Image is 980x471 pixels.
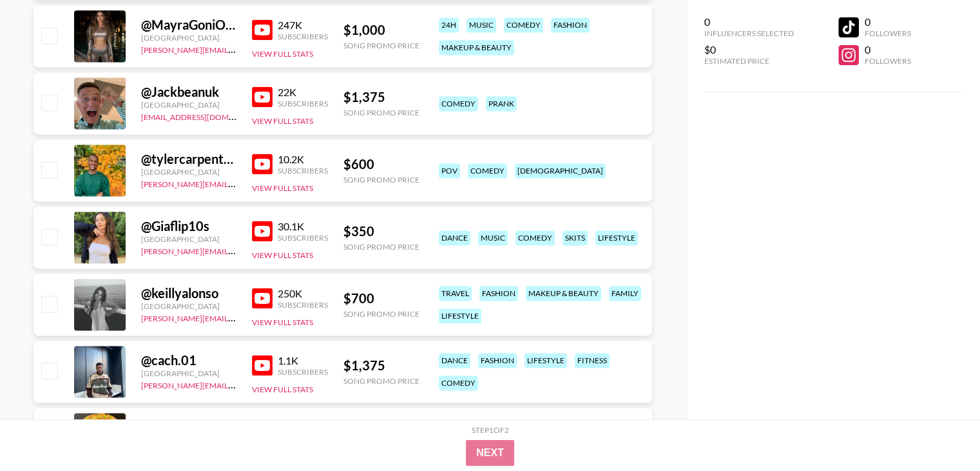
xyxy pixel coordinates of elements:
a: [PERSON_NAME][EMAIL_ADDRESS][DOMAIN_NAME] [141,244,332,256]
div: Song Promo Price [343,41,419,50]
img: YouTube [252,154,273,174]
div: Estimated Price [704,56,794,66]
div: [GEOGRAPHIC_DATA] [141,33,236,43]
div: 1.1K [278,354,328,367]
div: lifestyle [595,230,638,245]
div: 24h [439,17,459,32]
div: comedy [468,163,507,178]
div: 10.2K [278,153,328,166]
div: Subscribers [278,99,328,108]
div: [GEOGRAPHIC_DATA] [141,301,236,311]
div: $ 1,000 [343,22,419,38]
button: View Full Stats [252,385,313,394]
div: $ 1,375 [343,357,419,374]
div: Song Promo Price [343,108,419,117]
div: family [609,286,641,301]
a: [PERSON_NAME][EMAIL_ADDRESS][DOMAIN_NAME] [141,177,332,189]
div: Followers [864,28,910,38]
div: Song Promo Price [343,309,419,319]
div: @ MayraGoniOficial [141,17,236,33]
div: Subscribers [278,300,328,310]
div: dance [439,353,470,368]
div: Subscribers [278,233,328,243]
div: 0 [864,43,910,56]
div: 30.1K [278,220,328,233]
div: Influencers Selected [704,28,794,38]
div: Song Promo Price [343,376,419,386]
button: View Full Stats [252,183,313,193]
div: fashion [478,353,517,368]
div: @ Giaflip10s [141,218,236,234]
div: Song Promo Price [343,242,419,252]
img: YouTube [252,221,273,241]
div: 250K [278,287,328,300]
a: [PERSON_NAME][EMAIL_ADDRESS][DOMAIN_NAME] [141,43,332,55]
img: YouTube [252,355,273,376]
div: pov [439,163,460,178]
div: @ cach.01 [141,352,236,368]
div: Subscribers [278,367,328,377]
a: [PERSON_NAME][EMAIL_ADDRESS][DOMAIN_NAME] [141,378,332,390]
div: [GEOGRAPHIC_DATA] [141,167,236,177]
div: $ 1,375 [343,89,419,105]
a: [EMAIL_ADDRESS][DOMAIN_NAME] [141,110,271,122]
div: lifestyle [439,308,481,323]
div: [GEOGRAPHIC_DATA] [141,100,236,110]
div: music [466,17,496,32]
div: travel [439,286,472,301]
div: prank [486,96,517,111]
div: [DEMOGRAPHIC_DATA] [515,163,606,178]
div: Followers [864,56,910,66]
button: View Full Stats [252,317,313,327]
div: dance [439,230,470,245]
img: YouTube [252,288,273,308]
div: $ 350 [343,223,419,239]
div: @ tylercarpenteer [141,151,236,167]
div: comedy [515,230,555,245]
div: 247K [278,19,328,32]
div: $ 600 [343,156,419,172]
div: Step 1 of 2 [472,425,509,435]
div: makeup & beauty [439,40,514,55]
div: comedy [439,376,478,390]
div: Subscribers [278,32,328,41]
div: Subscribers [278,166,328,175]
a: [PERSON_NAME][EMAIL_ADDRESS][DOMAIN_NAME] [141,311,332,323]
div: 22K [278,86,328,99]
div: $0 [704,43,794,56]
button: View Full Stats [252,116,313,126]
div: skits [562,230,588,245]
div: comedy [504,17,543,32]
div: fashion [551,17,590,32]
div: comedy [439,96,478,111]
div: 0 [704,15,794,28]
img: YouTube [252,19,273,40]
div: [GEOGRAPHIC_DATA] [141,234,236,244]
div: @ Jackbeanuk [141,84,236,100]
div: @ keillyalonso [141,285,236,301]
button: View Full Stats [252,49,313,59]
button: View Full Stats [252,250,313,260]
img: YouTube [252,86,273,107]
button: Next [466,440,514,466]
div: [GEOGRAPHIC_DATA] [141,368,236,378]
div: $ 700 [343,290,419,306]
div: fitness [575,353,610,368]
div: fashion [479,286,518,301]
div: makeup & beauty [526,286,601,301]
div: Song Promo Price [343,175,419,185]
div: music [478,230,508,245]
div: 0 [864,15,910,28]
iframe: Drift Widget Chat Controller [916,406,965,456]
div: lifestyle [524,353,567,368]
